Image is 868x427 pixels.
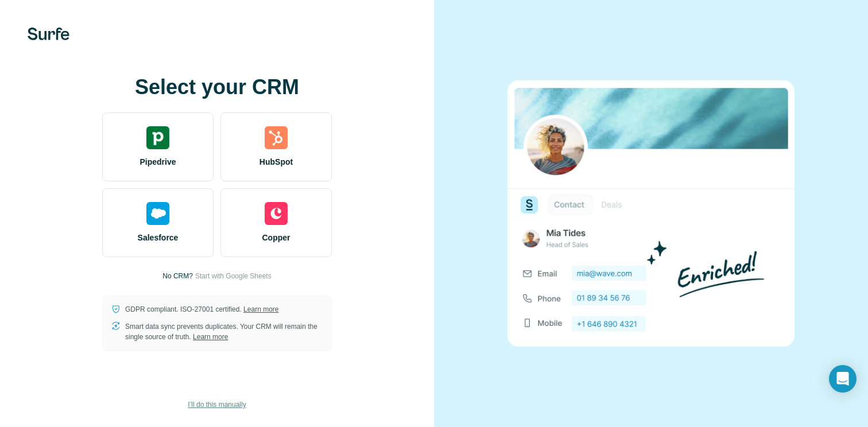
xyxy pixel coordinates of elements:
[829,365,857,393] div: Open Intercom Messenger
[28,28,69,40] img: Surfe's logo
[265,202,288,225] img: copper's logo
[259,156,293,168] span: HubSpot
[265,126,288,149] img: hubspot's logo
[146,126,169,149] img: pipedrive's logo
[138,232,179,243] span: Salesforce
[102,76,332,99] h1: Select your CRM
[262,232,290,243] span: Copper
[125,304,278,315] p: GDPR compliant. ISO-27001 certified.
[125,321,323,342] p: Smart data sync prevents duplicates. Your CRM will remain the single source of truth.
[188,399,246,410] span: I’ll do this manually
[162,271,193,281] p: No CRM?
[146,202,169,225] img: salesforce's logo
[243,305,278,313] a: Learn more
[507,80,795,346] img: none image
[139,156,176,168] span: Pipedrive
[195,271,272,281] button: Start with Google Sheets
[193,333,228,341] a: Learn more
[180,396,254,413] button: I’ll do this manually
